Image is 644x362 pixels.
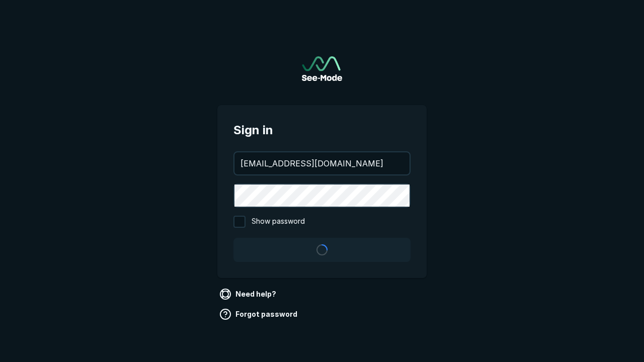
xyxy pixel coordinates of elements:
a: Forgot password [217,306,301,322]
img: See-Mode Logo [302,56,342,81]
a: Go to sign in [302,56,342,81]
a: Need help? [217,286,280,302]
input: your@email.com [234,152,410,174]
span: Show password [252,216,305,228]
span: Sign in [233,121,411,139]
